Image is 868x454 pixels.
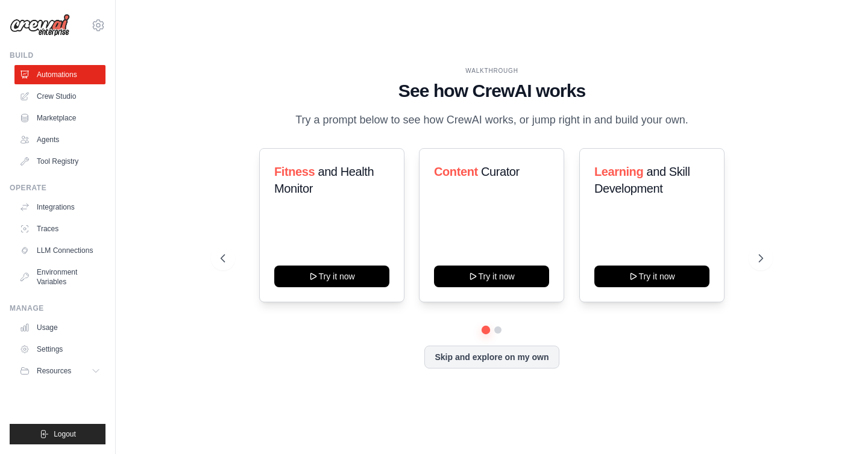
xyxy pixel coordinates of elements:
a: Tool Registry [14,152,105,171]
p: Try a prompt below to see how CrewAI works, or jump right in and build your own. [289,111,694,129]
a: Marketplace [14,108,105,128]
a: LLM Connections [14,241,105,260]
span: Content [434,165,478,178]
a: Automations [14,65,105,84]
span: and Skill Development [594,165,690,195]
div: Operate [10,183,105,193]
button: Logout [10,424,105,444]
div: Manage [10,303,105,313]
a: Integrations [14,197,105,217]
img: Logo [10,14,70,37]
span: Logout [54,429,76,439]
h1: See how CrewAI works [221,80,763,102]
a: Agents [14,130,105,149]
span: Resources [37,366,71,376]
a: Environment Variables [14,263,105,291]
a: Traces [14,219,105,238]
button: Try it now [594,266,709,287]
button: Skip and explore on my own [424,346,559,368]
span: Learning [594,165,643,178]
button: Try it now [274,266,389,287]
span: Curator [481,165,520,178]
a: Usage [14,318,105,337]
div: WALKTHROUGH [221,66,763,75]
div: Build [10,51,105,60]
span: and Health Monitor [274,165,374,195]
button: Try it now [434,266,549,287]
a: Crew Studio [14,87,105,106]
button: Resources [14,361,105,381]
span: Fitness [274,165,315,178]
a: Settings [14,340,105,359]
